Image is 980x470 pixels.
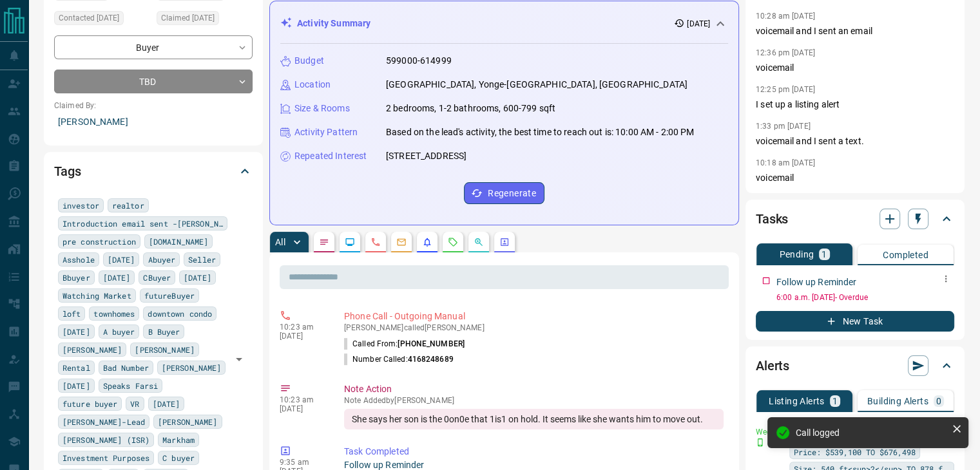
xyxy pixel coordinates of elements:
p: [DATE] [280,404,325,413]
h2: Alerts [756,355,789,376]
p: [PERSON_NAME] [54,111,253,133]
span: townhomes [93,307,135,320]
span: Investment Purposes [62,451,149,464]
h2: Tasks [756,209,788,229]
p: [DATE] [280,332,325,341]
div: Buyer [54,35,253,59]
span: [DATE] [153,397,180,410]
span: Seller [188,253,216,266]
span: [PERSON_NAME] [135,343,194,356]
p: Location [294,78,331,91]
p: voicemail and I sent a text. [756,135,954,148]
span: loft [62,307,81,320]
div: TBD [54,70,253,93]
p: 10:23 am [280,395,325,404]
span: Watching Market [62,289,131,302]
span: Speaks Farsi [103,379,158,392]
svg: Lead Browsing Activity [345,237,355,247]
span: Asshole [62,253,95,266]
p: 12:25 pm [DATE] [756,85,815,94]
p: Pending [779,250,814,259]
p: Repeated Interest [294,149,367,163]
p: 2 bedrooms, 1-2 bathrooms, 600-799 sqft [386,102,555,115]
p: Size & Rooms [294,102,350,115]
p: voicemail and I sent an email [756,24,954,38]
svg: Opportunities [474,237,484,247]
p: Called From: [344,338,465,350]
p: [GEOGRAPHIC_DATA], Yonge-[GEOGRAPHIC_DATA], [GEOGRAPHIC_DATA] [386,78,687,91]
span: VR [130,397,139,410]
svg: Push Notification Only [756,438,765,447]
p: Number Called: [344,353,454,365]
span: downtown condo [148,307,212,320]
p: 1 [832,397,838,406]
span: Contacted [DATE] [59,12,119,24]
p: Follow up Reminder [776,276,856,289]
span: [DATE] [62,379,90,392]
div: Tags [54,156,253,187]
span: Claimed [DATE] [161,12,215,24]
svg: Notes [319,237,329,247]
span: 4168248689 [408,355,454,364]
span: CBuyer [143,271,171,284]
p: Phone Call - Outgoing Manual [344,310,724,323]
span: A buyer [103,325,135,338]
div: Thu Jun 26 2025 [54,11,150,29]
p: voicemail [756,171,954,185]
div: Activity Summary[DATE] [280,12,728,35]
p: Task Completed [344,445,724,458]
span: investor [62,199,99,212]
p: Based on the lead's activity, the best time to reach out is: 10:00 AM - 2:00 PM [386,126,694,139]
svg: Calls [370,237,381,247]
h2: Tags [54,161,81,182]
p: 10:28 am [DATE] [756,12,815,21]
div: Wed May 14 2025 [157,11,253,29]
p: Activity Summary [297,17,370,30]
p: [PERSON_NAME] called [PERSON_NAME] [344,323,724,332]
p: 10:23 am [280,323,325,332]
p: 12:36 pm [DATE] [756,48,815,57]
span: B Buyer [148,325,180,338]
span: Bad Number [103,361,149,374]
svg: Listing Alerts [422,237,432,247]
p: 10:18 am [DATE] [756,158,815,167]
svg: Emails [396,237,407,247]
p: 6:00 a.m. [DATE] - Overdue [776,292,954,303]
span: [PERSON_NAME] [162,361,221,374]
p: Weekly [756,426,782,438]
svg: Agent Actions [499,237,510,247]
p: Budget [294,54,324,68]
div: Alerts [756,350,954,381]
button: Regenerate [464,182,544,204]
p: [STREET_ADDRESS] [386,149,466,163]
span: Introduction email sent -[PERSON_NAME] [62,217,223,230]
span: Markham [162,433,195,446]
p: 1 [821,250,827,259]
p: Note Action [344,382,724,396]
p: Activity Pattern [294,126,358,139]
span: [PERSON_NAME] [62,343,122,356]
span: [PERSON_NAME] [158,415,217,428]
span: Rental [62,361,90,374]
p: Building Alerts [867,397,928,406]
span: [DATE] [184,271,211,284]
span: Bbuyer [62,271,90,284]
span: [DATE] [103,271,131,284]
span: [DATE] [62,325,90,338]
p: voicemail [756,61,954,75]
span: C buyer [162,451,195,464]
span: [DOMAIN_NAME] [149,235,208,248]
button: Open [230,350,248,368]
div: Tasks [756,203,954,234]
div: She says her son is the 0on0e that 1is1 on hold. It seems like she wants him to move out. [344,409,724,429]
p: Note Added by [PERSON_NAME] [344,396,724,405]
p: Completed [883,250,928,259]
p: 599000-614999 [386,54,452,68]
p: 1:33 pm [DATE] [756,122,811,131]
div: Call logged [796,428,946,438]
p: I set up a listing alert [756,98,954,111]
span: [DATE] [108,253,135,266]
span: future buyer [62,397,117,410]
span: [PHONE_NUMBER] [398,339,465,348]
p: All [275,238,285,247]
